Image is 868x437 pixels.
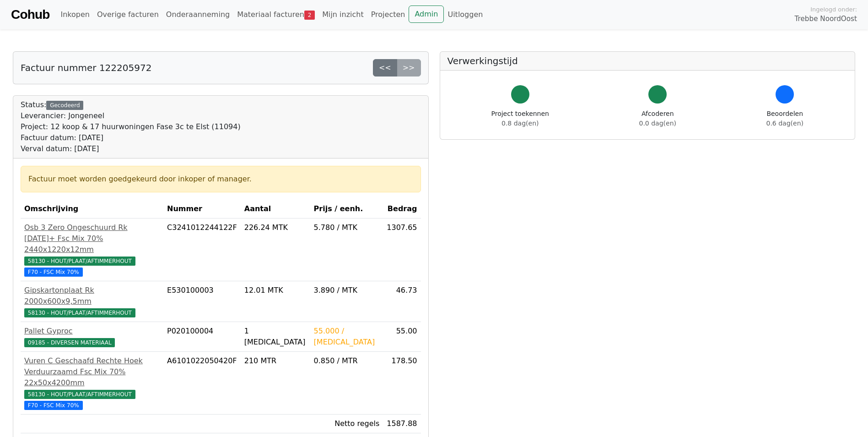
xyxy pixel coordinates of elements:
a: Projecten [367,5,409,24]
div: 226.24 MTK [244,222,307,233]
div: Afcoderen [639,109,676,128]
div: Status: [21,99,241,154]
span: Trebbe NoordOost [795,14,857,24]
th: Prijs / eenh. [310,200,383,218]
a: << [373,59,397,76]
span: 0.0 dag(en) [639,120,676,127]
a: Materiaal facturen2 [233,5,318,24]
td: Netto regels [310,415,383,433]
a: Gipskartonplaat Rk 2000x600x9,5mm58130 - HOUT/PLAAT/AFTIMMERHOUT [24,285,160,318]
td: A6101022050420F [163,352,241,415]
span: F70 - FSC Mix 70% [24,401,83,410]
div: Leverancier: Jongeneel [21,110,241,121]
span: 09185 - DIVERSEN MATERIAAL [24,338,115,347]
div: Project: 12 koop & 17 huurwoningen Fase 3c te Elst (11094) [21,121,241,132]
a: Cohub [11,4,49,26]
div: 3.890 / MTK [314,285,380,296]
a: Vuren C Geschaafd Rechte Hoek Verduurzaamd Fsc Mix 70% 22x50x4200mm58130 - HOUT/PLAAT/AFTIMMERHOU... [24,355,160,410]
a: Pallet Gyproc09185 - DIVERSEN MATERIAAL [24,326,160,348]
a: Admin [409,5,444,23]
div: 1 [MEDICAL_DATA] [244,326,307,348]
div: 12.01 MTK [244,285,307,296]
span: 58130 - HOUT/PLAAT/AFTIMMERHOUT [24,308,135,317]
div: Osb 3 Zero Ongeschuurd Rk [DATE]+ Fsc Mix 70% 2440x1220x12mm [24,222,160,255]
div: Vuren C Geschaafd Rechte Hoek Verduurzaamd Fsc Mix 70% 22x50x4200mm [24,355,160,388]
div: Pallet Gyproc [24,326,160,337]
h5: Verwerkingstijd [447,55,848,66]
div: 210 MTR [244,355,307,366]
td: E530100003 [163,281,241,322]
span: F70 - FSC Mix 70% [24,268,83,277]
td: P020100004 [163,322,241,352]
span: Ingelogd onder: [810,5,857,14]
td: 55.00 [383,322,421,352]
td: 46.73 [383,281,421,322]
a: Overige facturen [93,5,162,24]
a: Inkopen [57,5,93,24]
td: 178.50 [383,352,421,415]
a: Uitloggen [444,5,486,24]
div: Beoordelen [766,109,803,128]
th: Omschrijving [21,200,163,218]
div: 55.000 / [MEDICAL_DATA] [314,326,380,348]
div: Gipskartonplaat Rk 2000x600x9,5mm [24,285,160,307]
div: Factuur moet worden goedgekeurd door inkoper of manager. [28,174,413,185]
div: 0.850 / MTR [314,355,380,366]
h5: Factuur nummer 122205972 [21,62,151,73]
div: 5.780 / MTK [314,222,380,233]
th: Bedrag [383,200,421,218]
span: 0.8 dag(en) [501,120,539,127]
span: 58130 - HOUT/PLAAT/AFTIMMERHOUT [24,390,135,399]
span: 0.6 dag(en) [766,120,803,127]
div: Project toekennen [491,109,549,128]
div: Factuur datum: [DATE] [21,132,241,143]
div: Verval datum: [DATE] [21,143,241,154]
div: Gecodeerd [46,101,83,110]
a: Osb 3 Zero Ongeschuurd Rk [DATE]+ Fsc Mix 70% 2440x1220x12mm58130 - HOUT/PLAAT/AFTIMMERHOUT F70 -... [24,222,160,277]
span: 58130 - HOUT/PLAAT/AFTIMMERHOUT [24,257,135,266]
th: Aantal [241,200,310,218]
a: Onderaanneming [162,5,233,24]
th: Nummer [163,200,241,218]
td: 1307.65 [383,218,421,281]
td: 1587.88 [383,415,421,433]
span: 2 [304,11,315,20]
td: C3241012244122F [163,218,241,281]
a: Mijn inzicht [318,5,367,24]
